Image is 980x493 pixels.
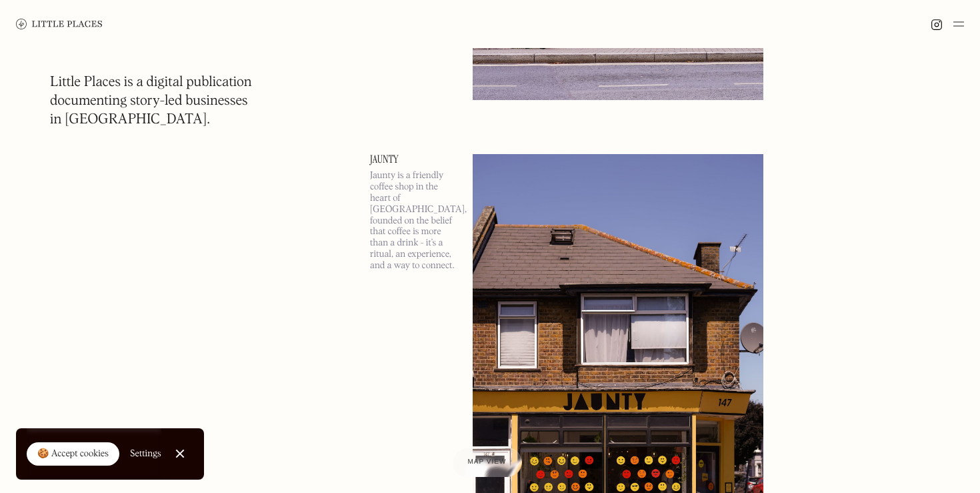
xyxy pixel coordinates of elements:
[468,458,507,466] span: Map view
[167,440,193,467] a: Close Cookie Popup
[179,454,180,454] div: Close Cookie Popup
[37,448,109,461] div: 🍪 Accept cookies
[50,73,252,129] h1: Little Places is a digital publication documenting story-led businesses in [GEOGRAPHIC_DATA].
[130,439,161,469] a: Settings
[370,170,457,271] p: Jaunty is a friendly coffee shop in the heart of [GEOGRAPHIC_DATA], founded on the belief that co...
[452,448,523,477] a: Map view
[27,442,119,466] a: 🍪 Accept cookies
[130,449,161,458] div: Settings
[370,154,457,165] a: Jaunty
